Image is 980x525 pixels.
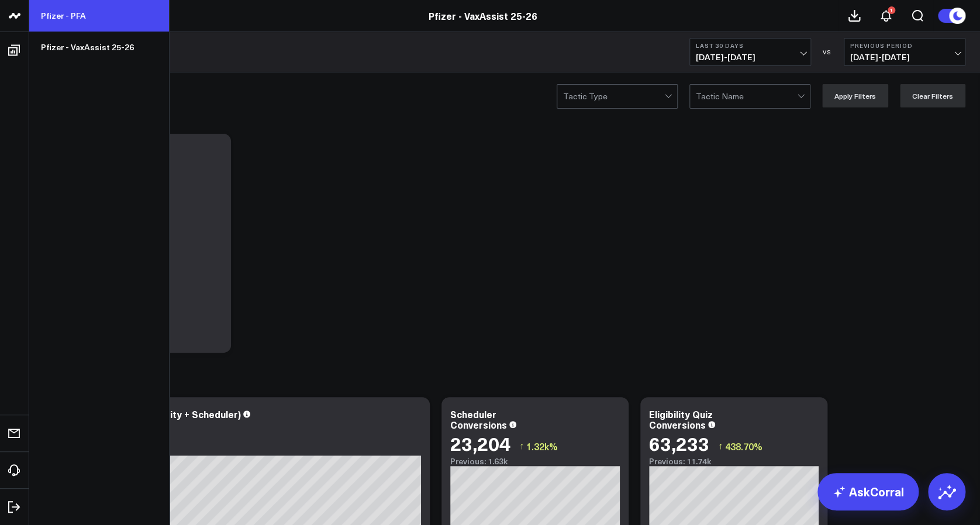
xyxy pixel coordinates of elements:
div: Scheduler Conversions [450,408,507,431]
span: ↑ [519,439,524,454]
a: Pfizer - VaxAssist 25-26 [29,32,169,63]
span: 438.70% [725,440,762,453]
b: Previous Period [850,42,959,49]
div: 23,204 [450,433,510,454]
button: Clear Filters [900,84,965,107]
a: Pfizer - VaxAssist 25-26 [429,9,537,22]
div: 63,233 [649,433,709,454]
div: VS [817,48,838,55]
span: [DATE] - [DATE] [850,53,959,62]
span: 1.32k% [526,440,558,453]
button: Last 30 Days[DATE]-[DATE] [689,38,811,66]
span: ↑ [718,439,723,454]
a: AskCorral [817,473,919,510]
b: Last 30 Days [696,42,805,49]
button: Previous Period[DATE]-[DATE] [844,38,965,66]
div: Previous: 11.74k [649,457,819,466]
div: 1 [888,6,895,14]
button: Apply Filters [822,84,888,107]
span: [DATE] - [DATE] [696,53,805,62]
div: Previous: 1.63k [450,457,620,466]
div: Previous: 13.37k [53,446,421,456]
div: Eligibility Quiz Conversions [649,408,713,431]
